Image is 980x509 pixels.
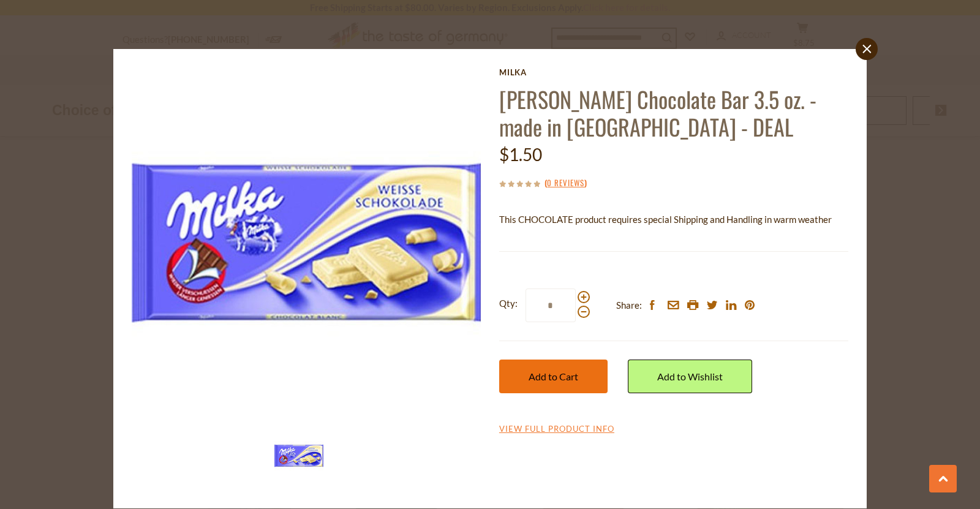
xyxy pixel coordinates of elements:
span: Share: [616,298,642,313]
a: View Full Product Info [499,424,614,435]
span: $1.50 [499,144,542,165]
button: Add to Cart [499,360,608,393]
span: Add to Cart [529,371,578,382]
a: Add to Wishlist [628,360,752,393]
li: We will ship this product in heat-protective packaging and ice during warm weather months or to w... [511,236,848,252]
a: Milka [499,67,848,77]
input: Qty: [526,288,576,322]
a: 0 Reviews [547,176,584,190]
img: Milka White Chocolate Bar [132,67,481,417]
p: This CHOCOLATE product requires special Shipping and Handling in warm weather [499,212,848,227]
strong: Qty: [499,296,518,311]
span: ( ) [545,176,587,189]
a: [PERSON_NAME] Chocolate Bar 3.5 oz. - made in [GEOGRAPHIC_DATA] - DEAL [499,83,816,143]
img: Milka White Chocolate Bar [274,431,323,480]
